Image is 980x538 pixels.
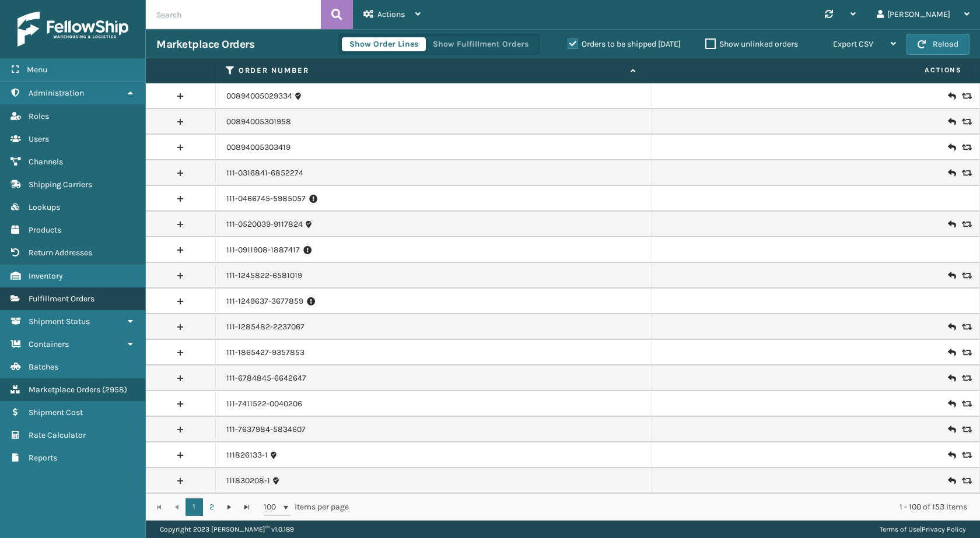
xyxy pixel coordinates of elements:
[29,453,57,463] span: Reports
[226,193,306,205] a: 111-0466745-5985057
[962,143,969,152] i: Replace
[264,498,349,516] span: items per page
[922,525,966,533] a: Privacy Policy
[962,92,969,100] i: Replace
[29,385,100,395] span: Marketplace Orders
[29,294,94,304] span: Fulfillment Orders
[29,88,84,98] span: Administration
[226,321,304,333] a: 111-1285482-2237067
[962,169,969,177] i: Replace
[102,385,127,395] span: ( 2958 )
[342,37,426,51] button: Show Order Lines
[948,90,955,102] i: Create Return Label
[948,219,955,230] i: Create Return Label
[948,398,955,410] i: Create Return Label
[948,347,955,358] i: Create Return Label
[226,475,270,487] a: 111830208-1
[962,272,969,280] i: Replace
[948,424,955,435] i: Create Return Label
[568,39,681,49] label: Orders to be shipped [DATE]
[29,111,49,121] span: Roles
[651,61,969,80] span: Actions
[948,270,955,282] i: Create Return Label
[239,65,625,76] label: Order Number
[226,296,303,307] a: 111-1249637-3677859
[220,498,238,516] a: Go to the next page
[226,372,306,384] a: 111-6784845-6642647
[948,372,955,384] i: Create Return Label
[29,339,69,349] span: Containers
[948,321,955,333] i: Create Return Label
[225,502,234,512] span: Go to the next page
[185,498,203,516] a: 1
[962,451,969,459] i: Replace
[226,347,304,358] a: 111-1865427-9357853
[27,65,47,75] span: Menu
[29,180,92,189] span: Shipping Carriers
[29,430,86,440] span: Rate Calculator
[377,9,405,19] span: Actions
[948,142,955,153] i: Create Return Label
[226,219,303,230] a: 111-0520039-9117824
[365,501,967,513] div: 1 - 100 of 153 items
[962,426,969,434] i: Replace
[705,39,798,49] label: Show unlinked orders
[29,317,90,326] span: Shipment Status
[226,90,292,102] a: 00894005029334
[880,525,920,533] a: Terms of Use
[242,502,251,512] span: Go to the last page
[226,142,290,153] a: 00894005303419
[29,225,61,235] span: Products
[948,116,955,128] i: Create Return Label
[833,39,873,49] span: Export CSV
[962,374,969,382] i: Replace
[962,220,969,228] i: Replace
[226,116,291,128] a: 00894005301958
[962,400,969,408] i: Replace
[29,202,60,212] span: Lookups
[156,37,254,51] h3: Marketplace Orders
[425,37,536,51] button: Show Fulfillment Orders
[29,157,63,167] span: Channels
[907,34,970,55] button: Reload
[203,498,220,516] a: 2
[29,362,58,372] span: Batches
[880,521,966,538] div: |
[160,521,294,538] p: Copyright 2023 [PERSON_NAME]™ v 1.0.189
[17,12,128,47] img: logo
[962,118,969,126] i: Replace
[29,248,92,258] span: Return Addresses
[226,449,268,461] a: 111826133-1
[226,270,302,282] a: 111-1245822-6581019
[264,501,281,513] span: 100
[962,349,969,357] i: Replace
[226,398,302,410] a: 111-7411522-0040206
[948,475,955,487] i: Create Return Label
[226,167,303,179] a: 111-0316841-6852274
[962,477,969,485] i: Replace
[29,407,83,417] span: Shipment Cost
[29,271,63,281] span: Inventory
[29,134,49,144] span: Users
[226,244,300,256] a: 111-0911908-1887417
[948,449,955,461] i: Create Return Label
[962,323,969,331] i: Replace
[226,424,306,435] a: 111-7637984-5834607
[948,167,955,179] i: Create Return Label
[238,498,256,516] a: Go to the last page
